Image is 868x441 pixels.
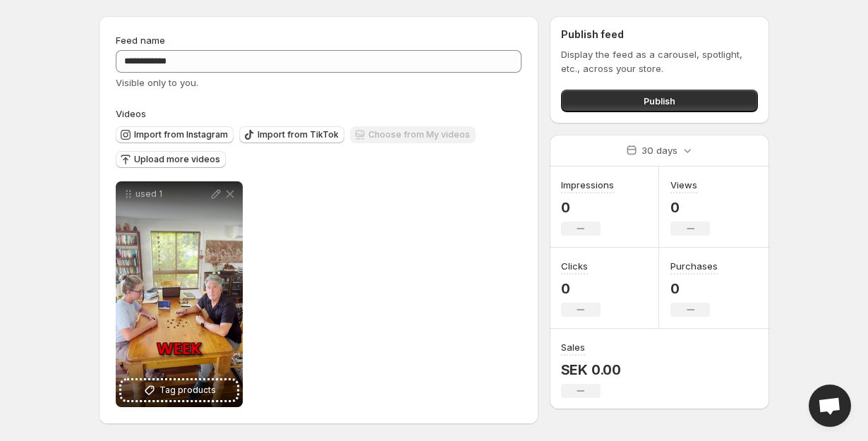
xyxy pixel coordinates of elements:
h3: Impressions [561,178,614,192]
h3: Views [670,178,697,192]
span: Publish [644,94,675,108]
span: Import from Instagram [134,129,228,140]
p: SEK 0.00 [561,361,621,378]
h3: Purchases [670,259,718,273]
button: Upload more videos [116,151,226,168]
p: used 1 [135,188,209,200]
div: used 1Tag products [116,181,243,407]
h3: Sales [561,340,585,354]
button: Publish [561,90,758,112]
h3: Clicks [561,259,588,273]
p: 0 [670,199,710,216]
span: Videos [116,108,146,119]
p: 30 days [641,143,677,157]
span: Tag products [159,383,216,397]
button: Tag products [121,380,237,400]
p: Display the feed as a carousel, spotlight, etc., across your store. [561,47,758,75]
span: Upload more videos [134,154,220,165]
span: Visible only to you. [116,77,198,88]
div: Open chat [809,385,851,427]
p: 0 [561,199,614,216]
span: Import from TikTok [258,129,339,140]
button: Import from TikTok [239,126,344,143]
p: 0 [561,280,601,297]
span: Feed name [116,35,165,46]
p: 0 [670,280,718,297]
button: Import from Instagram [116,126,234,143]
h2: Publish feed [561,28,758,42]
